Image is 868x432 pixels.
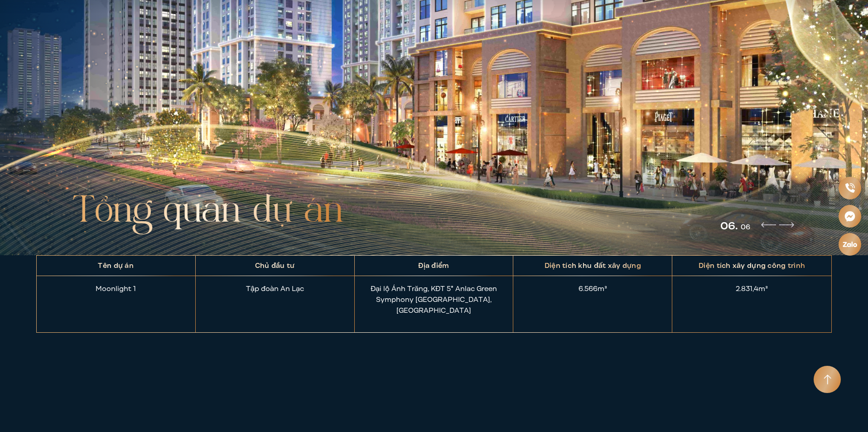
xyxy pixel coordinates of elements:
[72,188,345,236] h2: Tổng quan dự án
[355,276,513,332] div: Đại lộ Ánh Trăng, KĐT 5* Anlac Green Symphony [GEOGRAPHIC_DATA], [GEOGRAPHIC_DATA]
[672,276,831,311] div: 2.831,4m²
[824,374,831,385] img: Arrow icon
[37,276,195,311] div: Moonlight 1
[845,183,855,193] img: Phone icon
[355,256,513,276] div: Địa điểm
[844,210,856,222] img: Messenger icon
[761,222,776,228] div: Previous slide
[37,256,195,276] div: Tên dự án
[513,256,672,276] div: Diện tích khu đất xây dựng
[672,256,831,276] div: Diện tích xây dựng công trình
[720,218,738,234] span: 06.
[196,276,354,311] div: Tập đoàn An Lạc
[842,241,858,248] img: Zalo icon
[513,276,672,311] div: 6.566m²
[196,256,354,276] div: Chủ đầu tư
[741,222,750,233] span: 06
